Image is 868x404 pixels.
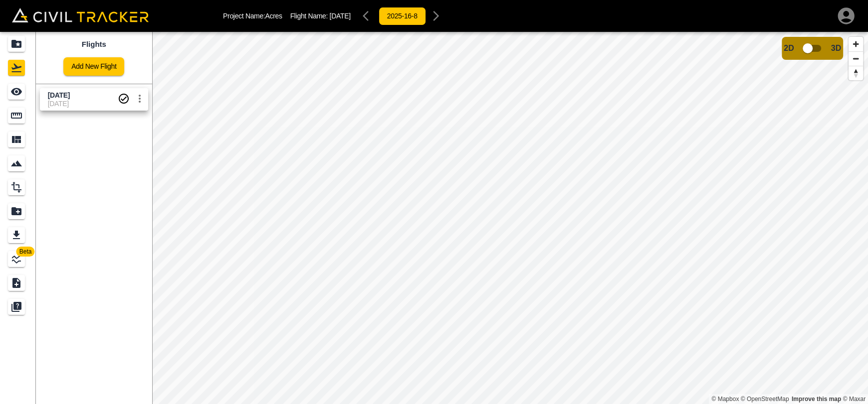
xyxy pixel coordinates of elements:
[849,51,863,66] button: Zoom out
[711,396,739,403] a: Mapbox
[152,32,868,404] canvas: Map
[784,44,794,53] span: 2D
[849,37,863,51] button: Zoom in
[792,396,841,403] a: Map feedback
[849,66,863,80] button: Reset bearing to north
[843,396,866,403] a: Maxar
[12,8,149,22] img: Civil Tracker
[330,12,351,20] span: [DATE]
[223,12,282,20] p: Project Name: Acres
[379,7,426,25] button: 2025-16-8
[290,12,351,20] p: Flight Name:
[831,44,841,53] span: 3D
[741,396,789,403] a: OpenStreetMap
